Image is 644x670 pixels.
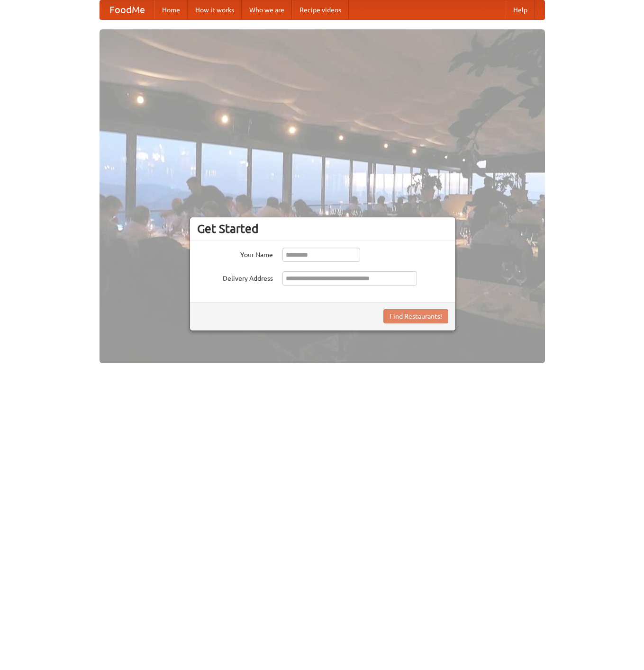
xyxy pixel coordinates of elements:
[154,0,188,19] a: Home
[188,0,242,19] a: How it works
[383,309,448,323] button: Find Restaurants!
[292,0,349,19] a: Recipe videos
[197,222,448,236] h3: Get Started
[197,248,273,259] label: Your Name
[506,0,535,19] a: Help
[100,0,154,19] a: FoodMe
[197,271,273,283] label: Delivery Address
[242,0,292,19] a: Who we are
